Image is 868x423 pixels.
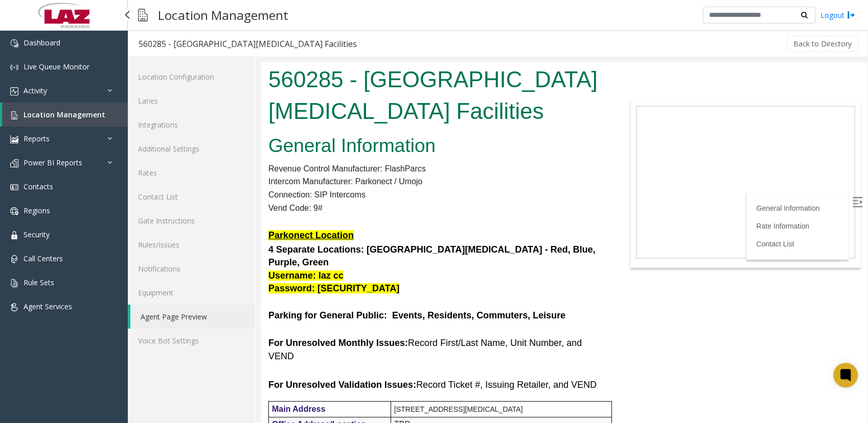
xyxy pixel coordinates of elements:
img: Open/Close Sidebar Menu [591,135,602,145]
a: General Information [495,142,559,150]
span: Reports [24,134,50,143]
img: logout [847,10,855,20]
u: Parkonect Location [8,168,93,178]
a: Contact List [128,185,255,209]
img: 'icon' [10,135,18,143]
b: Parking for General Public: Events, Residents, Commuters, Leisure [8,248,305,258]
a: Location Configuration [128,65,255,89]
a: Voice Bot Settings [128,329,255,353]
a: Logout [820,10,855,20]
a: Rate Information [495,160,549,168]
span: Main Address [11,342,64,351]
img: 'icon' [10,111,18,119]
span: Call Centers [24,254,63,263]
b: For Unresolved Validation Issues: [8,317,155,328]
span: [STREET_ADDRESS][MEDICAL_DATA] [133,343,262,351]
a: Location Management [2,103,128,127]
span: Security [24,230,50,239]
img: 'icon' [10,207,18,215]
a: Equipment [128,281,255,305]
img: 'icon' [10,255,18,263]
p: Connection: SIP Intercoms [8,126,346,139]
span: Live Queue Monitor [24,62,89,71]
span: Location Management [24,110,105,119]
span: Revenue Control Manufacturer: FlashParcs [8,102,165,111]
h2: General Information [8,70,346,97]
span: Agent Services [24,302,72,311]
img: 'icon' [10,231,18,239]
span: Power BI Reports [24,158,82,167]
img: 'icon' [10,279,18,287]
a: Rates [128,161,255,185]
span: Password: [SECURITY_DATA] [8,221,139,231]
b: For Unresolved Monthly Issues: [8,276,147,286]
div: 560285 - [GEOGRAPHIC_DATA][MEDICAL_DATA] Facilities [139,37,357,51]
img: 'icon' [10,63,18,71]
img: 'icon' [10,303,18,311]
span: Regions [24,206,50,215]
h3: Location Management [153,3,293,28]
img: 'icon' [10,87,18,95]
span: Dashboard [24,38,60,47]
span: Activity [24,86,47,95]
span: Contacts [24,182,53,191]
b: 4 Separate Locations: [GEOGRAPHIC_DATA][MEDICAL_DATA] - Red, Blue, Purple, Green [8,182,335,205]
font: Record First/Last Name, Unit Number, and VEND [8,276,321,298]
a: Rules/Issues [128,233,255,257]
p: Intercom Manufacturer: Parkonect / Umojo [8,113,346,126]
span: Username: laz cc [8,208,83,218]
a: Lanes [128,89,255,113]
span: Office Address/Location [11,358,105,366]
p: Vend Code: 9# [8,139,346,153]
img: 'icon' [10,183,18,191]
img: 'icon' [10,39,18,47]
h1: 560285 - [GEOGRAPHIC_DATA][MEDICAL_DATA] Facilities [8,2,346,64]
button: Back to Directory [787,36,858,52]
a: Gate Instructions [128,209,255,233]
a: Notifications [128,257,255,281]
span: Rule Sets [24,278,54,287]
img: pageIcon [138,3,148,28]
font: Record Ticket #, Issuing Retailer, and VEND [8,317,336,328]
p: TBD [133,358,351,367]
a: Additional Settings [128,137,255,161]
a: Integrations [128,113,255,137]
img: 'icon' [10,159,18,167]
a: Agent Page Preview [130,305,255,329]
a: Contact List [495,178,533,186]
